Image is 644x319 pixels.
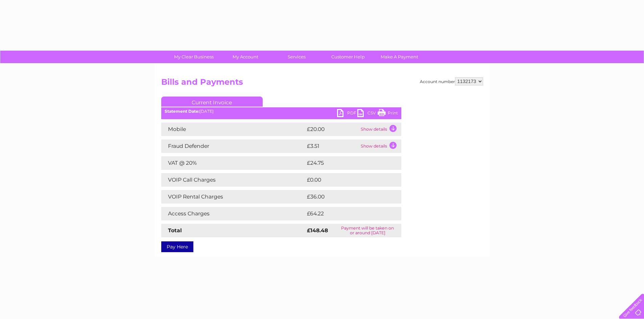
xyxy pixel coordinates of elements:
[305,123,359,136] td: £20.00
[305,190,388,204] td: £36.00
[420,77,483,85] div: Account number
[161,156,305,170] td: VAT @ 20%
[269,51,325,63] a: Services
[161,77,483,90] h2: Bills and Payments
[161,97,263,107] a: Current Invoice
[334,224,401,237] td: Payment will be taken on or around [DATE]
[165,109,199,114] b: Statement Date:
[378,109,398,119] a: Print
[305,207,387,220] td: £64.22
[359,123,401,136] td: Show details
[359,139,401,153] td: Show details
[161,173,305,187] td: VOIP Call Charges
[217,51,273,63] a: My Account
[161,190,305,204] td: VOIP Rental Charges
[166,51,222,63] a: My Clear Business
[161,139,305,153] td: Fraud Defender
[305,173,386,187] td: £0.00
[307,227,328,234] strong: £148.48
[161,109,401,114] div: [DATE]
[372,51,427,63] a: Make A Payment
[357,109,378,119] a: CSV
[305,156,387,170] td: £24.75
[161,123,305,136] td: Mobile
[320,51,376,63] a: Customer Help
[161,207,305,220] td: Access Charges
[161,241,193,252] a: Pay Here
[168,227,182,234] strong: Total
[305,139,359,153] td: £3.51
[337,109,357,119] a: PDF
